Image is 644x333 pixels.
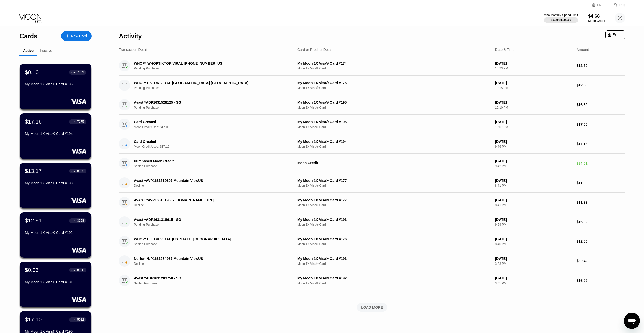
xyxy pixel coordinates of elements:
[577,122,625,126] div: $17.00
[134,242,291,246] div: Settled Purchase
[119,154,625,173] div: Purchased Moon CreditSettled PurchaseMoon Credit[DATE]9:42 PM$34.01
[119,56,625,76] div: WHOP* WHOPTIKTOK VIRAL [PHONE_NUMBER] USPending PurchaseMy Moon 1X Visa® Card #174Moon 1X Visa® C...
[119,115,625,134] div: Card CreatedMoon Credit Used: $17.00My Moon 1X Visa® Card #195Moon 1X Visa® Card[DATE]10:07 PM$17.00
[77,318,84,321] div: 5012
[297,179,491,183] div: My Moon 1X Visa® Card #177
[61,31,92,41] div: New Card
[605,30,625,39] div: Export
[495,218,572,222] div: [DATE]
[495,86,572,90] div: 10:15 PM
[134,237,280,241] div: WHOP*TIKTOK VIRAL [US_STATE] [GEOGRAPHIC_DATA]
[297,100,491,104] div: My Moon 1X Visa® Card #195
[134,86,291,90] div: Pending Purchase
[361,305,383,310] div: LOAD MORE
[544,13,578,17] div: Visa Monthly Spend Limit
[134,179,280,183] div: Avast *AVP1631519607 Mountain ViewUS
[577,64,625,68] div: $12.50
[119,232,625,251] div: WHOP*TIKTOK VIRAL [US_STATE] [GEOGRAPHIC_DATA]Settled PurchaseMy Moon 1X Visa® Card #176Moon 1X V...
[297,276,491,280] div: My Moon 1X Visa® Card #192
[297,242,491,246] div: Moon 1X Visa® Card
[495,67,572,70] div: 10:23 PM
[297,125,491,129] div: Moon 1X Visa® Card
[119,95,625,115] div: Avast *ADP1631528125 - SGPending PurchaseMy Moon 1X Visa® Card #195Moon 1X Visa® Card[DATE]10:10 ...
[297,106,491,109] div: Moon 1X Visa® Card
[77,120,84,124] div: 7175
[71,170,76,172] div: ● ● ● ●
[297,145,491,148] div: Moon 1X Visa® Card
[25,181,86,185] div: My Moon 1X Visa® Card #193
[495,242,572,246] div: 8:40 PM
[297,282,491,285] div: Moon 1X Visa® Card
[495,223,572,226] div: 9:59 PM
[297,257,491,261] div: My Moon 1X Visa® Card #193
[495,198,572,202] div: [DATE]
[577,103,625,107] div: $16.89
[297,67,491,70] div: Moon 1X Visa® Card
[119,134,625,154] div: Card CreatedMoon Credit Used: $17.16My Moon 1X Visa® Card #194Moon 1X Visa® Card[DATE]9:46 PM$17.16
[577,142,625,146] div: $17.16
[25,69,39,76] div: $0.10
[134,164,291,168] div: Settled Purchase
[577,278,625,283] div: $16.92
[577,48,589,52] div: Amount
[134,139,280,144] div: Card Created
[495,81,572,85] div: [DATE]
[577,161,625,165] div: $34.01
[495,282,572,285] div: 3:05 PM
[40,49,52,53] div: Inactive
[25,267,39,273] div: $0.03
[297,81,491,85] div: My Moon 1X Visa® Card #175
[297,120,491,124] div: My Moon 1X Visa® Card #195
[619,3,625,7] div: FAQ
[19,32,37,40] div: Cards
[77,169,84,173] div: 8102
[25,118,42,125] div: $17.16
[71,72,76,73] div: ● ● ● ●
[608,33,623,37] div: Export
[577,181,625,185] div: $11.99
[134,262,291,266] div: Decline
[134,257,280,261] div: Norton *NP1631284967 Mountain ViewUS
[119,212,625,232] div: Avast *ADP1631318615 - SGPending PurchaseMy Moon 1X Visa® Card #193Moon 1X Visa® Card[DATE]9:59 P...
[71,319,76,320] div: ● ● ● ●
[588,19,605,23] div: Moon Credit
[20,64,91,109] div: $0.10● ● ● ●7463My Moon 1X Visa® Card #195
[134,125,291,129] div: Moon Credit Used: $17.00
[495,139,572,144] div: [DATE]
[25,316,42,323] div: $17.10
[495,262,572,266] div: 3:23 PM
[495,159,572,163] div: [DATE]
[25,217,42,224] div: $12.91
[134,184,291,187] div: Decline
[495,48,514,52] div: Date & Time
[23,49,34,53] div: Active
[495,100,572,104] div: [DATE]
[495,237,572,241] div: [DATE]
[588,13,605,19] div: $4.68
[119,76,625,95] div: WHOP*TIKTOK VIRAL [GEOGRAPHIC_DATA] [GEOGRAPHIC_DATA]Pending PurchaseMy Moon 1X Visa® Card #175Mo...
[597,3,601,7] div: EN
[624,313,640,329] iframe: Mesajlaşma penceresini başlatma düğmesi, görüşme devam ediyor
[577,83,625,87] div: $12.50
[544,13,578,23] div: Visa Monthly Spend Limit$0.00/$4,000.00
[495,106,572,109] div: 10:10 PM
[25,82,86,86] div: My Moon 1X Visa® Card #195
[134,145,291,148] div: Moon Credit Used: $17.16
[25,231,86,235] div: My Moon 1X Visa® Card #192
[71,220,76,221] div: ● ● ● ●
[577,200,625,204] div: $11.99
[134,61,280,65] div: WHOP* WHOPTIKTOK VIRAL [PHONE_NUMBER] US
[588,13,605,23] div: $4.68Moon Credit
[119,303,625,312] div: LOAD MORE
[119,193,625,212] div: AVAST *AVP1631519607 [DOMAIN_NAME][URL]DeclineMy Moon 1X Visa® Card #177Moon 1X Visa® Card[DATE]8...
[607,3,625,8] div: FAQ
[577,259,625,263] div: $32.42
[20,163,91,208] div: $13.17● ● ● ●8102My Moon 1X Visa® Card #193
[20,212,91,258] div: $12.91● ● ● ●3258My Moon 1X Visa® Card #192
[134,159,280,163] div: Purchased Moon Credit
[495,203,572,207] div: 8:41 PM
[25,132,86,136] div: My Moon 1X Visa® Card #194
[20,113,91,159] div: $17.16● ● ● ●7175My Moon 1X Visa® Card #194
[71,34,87,38] div: New Card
